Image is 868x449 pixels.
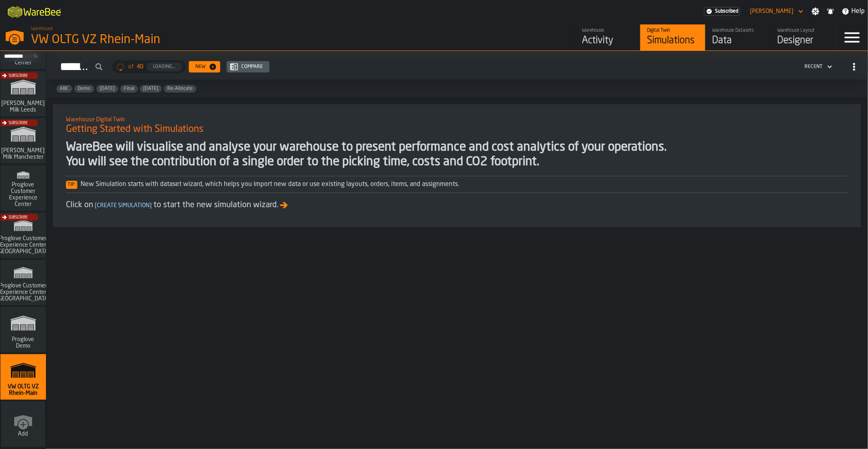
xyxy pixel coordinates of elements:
[238,64,266,70] div: Compare
[9,215,28,220] span: Subscribe
[0,165,46,212] a: link-to-/wh/i/ad8a128b-0962-41b6-b9c5-f48cc7973f93/simulations
[31,26,53,32] span: Warehouse
[704,7,740,16] a: link-to-/wh/i/44979e6c-6f66-405e-9874-c1e29f02a54a/settings/billing
[150,64,179,70] div: Loading...
[140,86,162,92] span: Jan/25
[18,431,28,437] span: Add
[137,64,143,70] span: 40
[128,64,133,70] span: of
[192,64,209,70] div: New
[805,64,822,70] div: DropdownMenuValue-4
[801,62,834,72] div: DropdownMenuValue-4
[66,115,848,123] h2: Sub Title
[715,9,738,14] span: Subscribed
[66,180,848,189] div: New Simulation starts with dataset wizard, which helps you import new data or use existing layout...
[838,7,868,16] label: button-toggle-Help
[74,86,94,92] span: Demo
[0,354,46,401] a: link-to-/wh/i/44979e6c-6f66-405e-9874-c1e29f02a54a/simulations
[0,71,46,118] a: link-to-/wh/i/9ddcc54a-0a13-4fa4-8169-7a9b979f5f30/simulations
[582,28,634,33] div: Warehouse
[836,24,868,50] label: button-toggle-Menu
[582,34,634,47] div: Activity
[808,7,823,15] label: button-toggle-Settings
[46,51,868,80] h2: button-Simulations
[704,7,740,16] div: Menu Subscription
[109,60,189,73] div: ButtonLoadMore-Loading...-Prev-First-Last
[66,123,203,136] span: Getting Started with Simulations
[227,61,269,72] button: button-Compare
[9,74,28,78] span: Subscribe
[66,181,77,189] span: Tip:
[712,34,764,47] div: Data
[96,86,118,92] span: Feb/25
[575,24,640,50] a: link-to-/wh/i/44979e6c-6f66-405e-9874-c1e29f02a54a/feed/
[66,199,848,211] div: Click on to start the new simulation wizard.
[4,383,43,396] span: VW OLTG VZ Rhein-Main
[712,28,764,33] div: Warehouse Datasets
[93,203,153,208] span: Create Simulation
[120,86,138,92] span: Final
[66,140,848,169] div: WareBee will visualise and analyse your warehouse to present performance and cost analytics of yo...
[53,104,861,227] div: ItemListCard-
[164,86,196,92] span: Re-Allocate
[750,8,794,15] div: DropdownMenuValue-Sebastian Petruch Petruch
[9,121,28,125] span: Subscribe
[1,401,45,449] a: link-to-/wh/new
[0,260,46,307] a: link-to-/wh/i/b725f59e-a7b8-4257-9acf-85a504d5909c/simulations
[851,7,865,16] span: Help
[4,336,43,349] span: Proglove Demo
[31,33,251,47] div: VW OLTG VZ Rhein-Main
[146,62,182,71] button: button-Loading...
[59,111,854,140] div: title-Getting Started with Simulations
[0,307,46,354] a: link-to-/wh/i/e36b03eb-bea5-40ab-83a2-6422b9ded721/simulations
[777,28,829,33] div: Warehouse Layout
[0,212,46,260] a: link-to-/wh/i/fa949e79-6535-42a1-9210-3ec8e248409d/simulations
[150,203,152,208] span: ]
[640,24,705,50] a: link-to-/wh/i/44979e6c-6f66-405e-9874-c1e29f02a54a/simulations
[95,203,97,208] span: [
[0,118,46,165] a: link-to-/wh/i/b09612b5-e9f1-4a3a-b0a4-784729d61419/simulations
[823,7,838,15] label: button-toggle-Notifications
[777,34,829,47] div: Designer
[747,7,805,16] div: DropdownMenuValue-Sebastian Petruch Petruch
[770,24,835,50] a: link-to-/wh/i/44979e6c-6f66-405e-9874-c1e29f02a54a/designer
[4,182,43,208] span: Proglove Customer Experience Center
[57,86,72,92] span: ABC
[647,34,699,47] div: Simulations
[189,61,220,72] button: button-New
[647,28,699,33] div: Digital Twin
[705,24,770,50] a: link-to-/wh/i/44979e6c-6f66-405e-9874-c1e29f02a54a/data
